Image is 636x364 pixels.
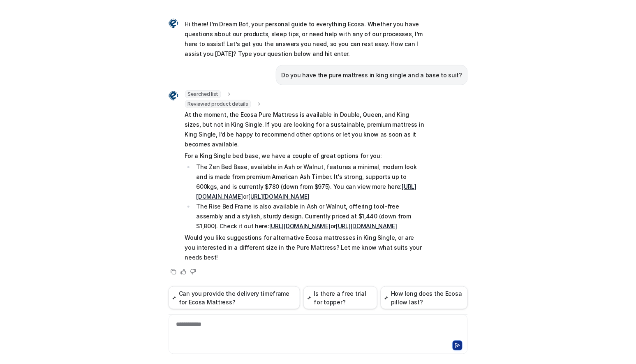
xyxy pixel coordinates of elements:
[381,286,468,309] button: How long does the Ecosa pillow last?
[185,19,426,59] p: Hi there! I’m Dream Bot, your personal guide to everything Ecosa. Whether you have questions abou...
[169,19,178,28] img: Widget
[185,110,426,149] p: At the moment, the Ecosa Pure Mattress is available in Double, Queen, and King sizes, but not in ...
[185,100,251,108] span: Reviewed product details
[185,151,426,161] p: For a King Single bed base, we have a couple of great options for you:
[169,91,178,101] img: Widget
[194,202,426,231] li: The Rise Bed Frame is also available in Ash or Walnut, offering tool-free assembly and a stylish,...
[336,223,397,230] a: [URL][DOMAIN_NAME]
[194,162,426,202] li: The Zen Bed Base, available in Ash or Walnut, features a minimal, modern look and is made from pr...
[185,90,222,98] span: Searched list
[185,233,426,262] p: Would you like suggestions for alternative Ecosa mattresses in King Single, or are you interested...
[248,193,310,200] a: [URL][DOMAIN_NAME]
[303,286,377,309] button: Is there a free trial for topper?
[281,70,462,80] p: Do you have the pure mattress in king single and a base to suit?
[269,223,331,230] a: [URL][DOMAIN_NAME]
[169,286,301,309] button: Can you provide the delivery timeframe for Ecosa Mattress?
